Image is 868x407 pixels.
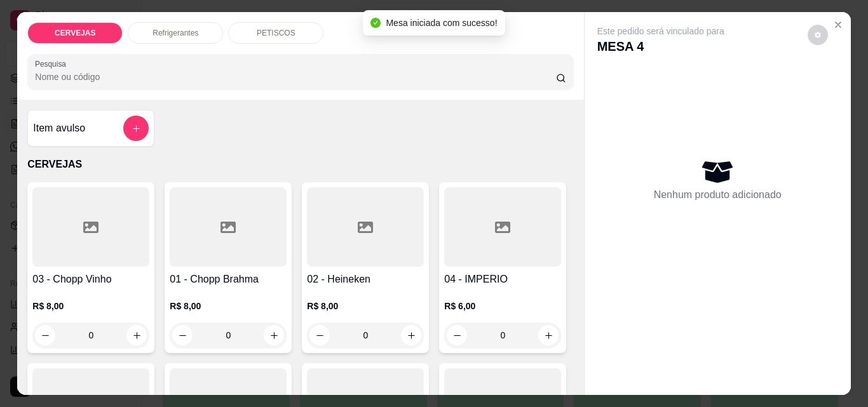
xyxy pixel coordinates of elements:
button: decrease-product-quantity [35,325,55,345]
h4: 01 - Chopp Brahma [170,272,287,287]
p: R$ 8,00 [32,300,149,312]
button: decrease-product-quantity [172,325,193,345]
button: increase-product-quantity [538,325,559,345]
span: check-circle [370,18,381,28]
button: increase-product-quantity [264,325,284,345]
button: decrease-product-quantity [447,325,467,345]
label: Pesquisa [35,58,71,69]
p: Nenhum produto adicionado [654,187,782,203]
p: Refrigerantes [153,28,198,38]
p: R$ 8,00 [170,300,287,312]
p: MESA 4 [597,37,724,55]
h4: 04 - IMPERIO [444,272,561,287]
button: add-separate-item [123,116,149,141]
button: increase-product-quantity [126,325,147,345]
p: CERVEJAS [55,28,95,38]
button: decrease-product-quantity [309,325,330,345]
span: Mesa iniciada com sucesso! [386,18,497,28]
h4: 03 - Chopp Vinho [32,272,149,287]
h4: Item avulso [33,121,85,136]
p: R$ 6,00 [444,300,561,312]
button: decrease-product-quantity [808,25,828,45]
button: Close [828,15,848,35]
p: CERVEJAS [27,157,573,172]
p: PETISCOS [257,28,295,38]
h4: 02 - Heineken [307,272,424,287]
p: Este pedido será vinculado para [597,25,724,37]
input: Pesquisa [35,70,556,83]
button: increase-product-quantity [401,325,421,345]
p: R$ 8,00 [307,300,424,312]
